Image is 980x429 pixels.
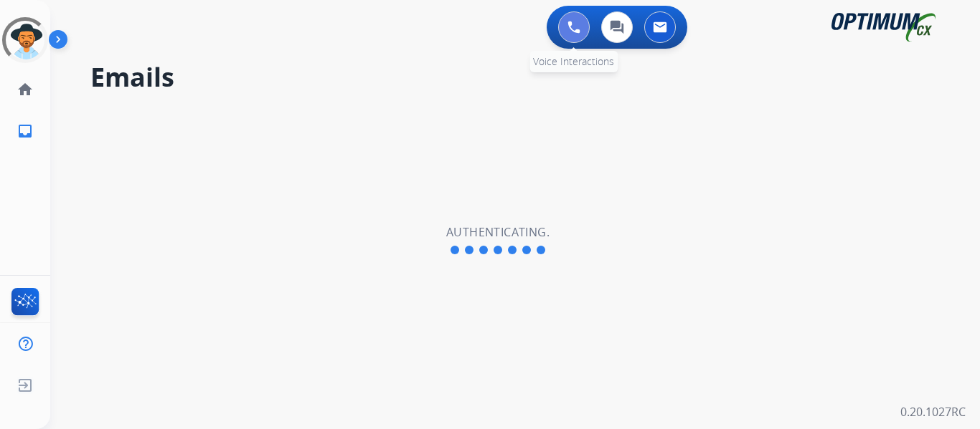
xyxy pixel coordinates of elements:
mat-icon: home [17,81,34,98]
h2: Authenticating. [446,223,550,241]
mat-icon: inbox [17,122,34,140]
p: 0.20.1027RC [900,403,966,420]
span: Voice Interactions [533,54,614,68]
h2: Emails [90,63,946,92]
